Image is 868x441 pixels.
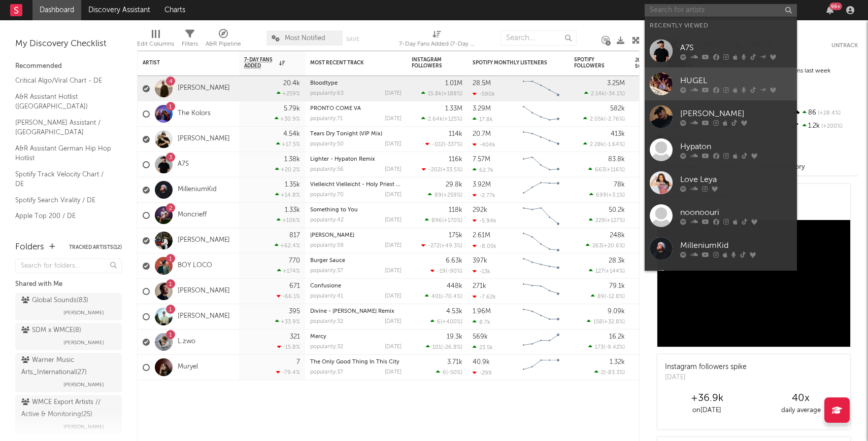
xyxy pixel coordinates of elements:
[635,235,676,247] div: 62.5
[606,117,623,122] span: -2.76 %
[473,319,490,325] div: 8.7k
[310,233,402,238] div: Zemër Ty
[645,100,797,133] a: [PERSON_NAME]
[15,210,112,222] a: Apple Top 200 / DE
[310,268,343,274] div: popularity: 37
[829,3,842,10] div: 99 +
[473,131,491,137] div: 20.7M
[310,370,343,375] div: popularity: 37
[15,323,122,350] a: SDM x WMCE(8)[PERSON_NAME]
[443,193,461,198] span: +259 %
[645,34,797,67] a: A7S
[310,106,361,112] a: PRONTO COME VA
[645,265,797,298] a: Paraçek
[473,60,549,66] div: Spotify Monthly Listeners
[680,75,792,87] div: HUGEL
[69,245,122,250] button: Tracked Artists(12)
[275,318,300,325] div: +33.9 %
[310,258,402,264] div: Burger Sauce
[310,207,402,213] div: Something to You
[473,370,492,376] div: -299
[385,217,402,223] div: [DATE]
[518,152,564,177] svg: Chart title
[645,133,797,166] a: Hypaton
[385,293,402,299] div: [DATE]
[473,359,490,365] div: 40.9k
[399,25,475,55] div: 7-Day Fans Added (7-Day Fans Added)
[645,166,797,199] a: Love Leya
[447,269,461,274] span: -90 %
[608,308,625,315] div: 9.09k
[473,192,495,199] div: -2.77k
[680,107,792,120] div: [PERSON_NAME]
[473,141,495,148] div: -404k
[276,369,300,376] div: -79.4 %
[310,81,338,86] a: Bloodtype
[447,359,462,365] div: 3.71k
[473,268,490,275] div: -13k
[606,269,623,274] span: +144 %
[608,193,623,198] span: +3.1 %
[442,319,461,325] span: +400 %
[449,207,462,213] div: 118k
[447,334,462,340] div: 19.3k
[178,338,195,346] a: L.zwo
[310,207,358,213] a: Something to You
[593,319,603,325] span: 158
[606,142,623,148] span: -1.64 %
[518,101,564,127] svg: Chart title
[604,243,623,249] span: +20.6 %
[473,334,488,340] div: 569k
[143,60,219,66] div: Artist
[310,81,402,86] div: Bloodtype
[15,91,112,112] a: A&R Assistant Hotlist ([GEOGRAPHIC_DATA])
[285,181,300,188] div: 1.35k
[443,370,446,376] span: 6
[385,116,402,122] div: [DATE]
[421,116,462,122] div: ( )
[275,166,300,173] div: +20.2 %
[399,38,475,50] div: 7-Day Fans Added (7-Day Fans Added)
[518,253,564,279] svg: Chart title
[385,319,402,324] div: [DATE]
[275,192,300,198] div: +14.8 %
[609,207,625,213] div: 50.2k
[178,287,230,296] a: [PERSON_NAME]
[431,218,442,224] span: 896
[436,369,462,376] div: ( )
[15,241,44,253] div: Folders
[790,106,858,120] div: 86
[500,30,577,46] input: Search...
[473,293,496,300] div: -7.62k
[473,91,495,97] div: -590k
[290,334,300,340] div: 321
[444,117,461,122] span: +125 %
[15,278,122,290] div: Shared with Me
[283,131,300,137] div: 4.54k
[21,295,88,307] div: Global Sounds ( 83 )
[518,203,564,228] svg: Chart title
[178,160,189,169] a: A7S
[635,336,676,348] div: 80.6
[289,283,300,289] div: 671
[586,242,625,249] div: ( )
[276,141,300,148] div: +17.5 %
[609,334,625,340] div: 16.2k
[820,124,843,129] span: +200 %
[473,243,496,249] div: -8.05k
[473,80,491,87] div: 28.5M
[310,309,402,314] div: Divine - DATSKO Remix
[310,243,344,248] div: popularity: 59
[816,111,841,116] span: +28.4 %
[609,283,625,289] div: 79.1k
[601,370,604,376] span: 2
[310,233,354,238] a: [PERSON_NAME]
[428,192,462,198] div: ( )
[385,370,402,375] div: [DATE]
[587,318,625,325] div: ( )
[310,334,326,340] a: Mercy
[473,258,487,264] div: 397k
[665,373,747,383] div: [DATE]
[385,91,402,96] div: [DATE]
[15,117,112,138] a: [PERSON_NAME] Assistant / [GEOGRAPHIC_DATA]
